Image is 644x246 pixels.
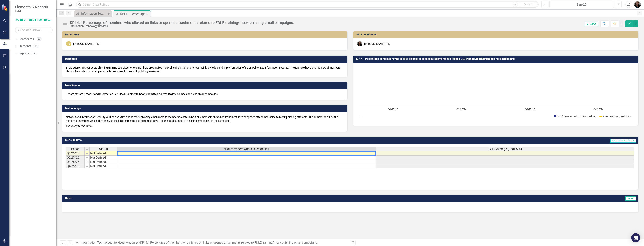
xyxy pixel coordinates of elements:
text: Q1-25/26 [388,107,398,111]
td: Not Defined [90,151,117,156]
text: Q3-25/26 [525,107,535,111]
img: ClearPoint Strategy [2,4,8,11]
div: Open Intercom Messenger [631,233,640,242]
img: Nicole Howard [634,1,641,8]
img: 8DAGhfEEPCf229AAAAAElFTkSuQmCC [85,165,88,168]
span: Last Calculated [DATE] [610,139,636,143]
div: Information Technology Services Landing Page [81,11,106,16]
td: Q2-25/26 [66,156,85,160]
h3: Data Source [65,84,345,87]
text: Q4-25/26 [593,107,603,111]
button: Show FYTD Average (Goal [600,115,631,118]
td: Q4-25/26 [66,164,85,168]
span: Period [71,147,80,151]
img: 8DAGhfEEPCf229AAAAAElFTkSuQmCC [85,160,88,163]
svg: Interactive chart [357,66,634,122]
span: Sep-25 [625,196,636,201]
span: FYTD Average (Goal <2%) [488,147,522,151]
button: Show % of members who clicked on link [554,115,596,118]
span: Elements & Reports [15,5,48,9]
text: Q2-25/26 [456,107,466,111]
span: Search [524,3,532,6]
a: Measures [126,241,139,244]
img: 8DAGhfEEPCf229AAAAAElFTkSuQmCC [86,148,89,151]
div: KPI 4.1 Percentage of members who clicked on links or opened attachments related to FDLE training... [140,241,318,244]
a: Elements [19,44,31,48]
td: Q1-25/26 [66,151,85,156]
td: Not Defined [90,164,117,168]
span: Q1-25/26 [585,22,598,26]
div: 19 [33,45,39,48]
h3: Measure Data [65,139,285,142]
img: 8DAGhfEEPCf229AAAAAElFTkSuQmCC [85,156,88,159]
p: Every quarter ITS conducts phishing training exercises, where members are emailed mock phishing a... [66,66,343,73]
div: KPI 4.1 Percentage of members who clicked on links or opened attachments related to FDLE training... [120,12,150,16]
div: [PERSON_NAME] (ITS) [364,42,390,46]
td: Not Defined [90,156,117,160]
img: Nicole Howard [357,41,362,46]
div: [PERSON_NAME] (ITS) [73,42,99,46]
span: Status [99,147,108,151]
a: Information Technology Services [15,18,53,22]
h3: Definition [65,57,345,60]
a: Scorecards [19,37,34,41]
input: Search Below... [15,27,53,33]
h3: Data Coordinator [356,33,636,36]
button: Sep-25 [549,1,614,8]
p: Report(s) from Network and Information Security/Customer Support submitted via email following mo... [66,92,343,96]
img: Not Defined [62,21,68,27]
small: FDLE [15,9,48,12]
div: Sep-25 [551,2,612,7]
td: Q3-25/26 [66,160,85,164]
h3: Data Owner [65,33,345,36]
div: TB [66,41,71,46]
img: 8DAGhfEEPCf229AAAAAElFTkSuQmCC [85,152,88,155]
button: View chart menu, Chart [359,113,364,119]
div: KPI 4.1 Percentage of members who clicked on links or opened attachments related to FDLE training... [70,21,294,25]
a: Information Technology Services Landing Page [75,11,106,16]
div: 9 [31,52,37,55]
a: Reports [19,51,29,56]
p: Network and Information Security will use analytics on the mock phishing emails sent to members t... [66,115,343,123]
input: Search ClearPoint... [76,1,539,8]
div: » » [75,241,347,245]
button: Search [519,2,538,7]
div: 47 [36,38,42,41]
h3: Methodology [65,107,345,110]
div: Information Technology Services [70,25,294,28]
div: Chart. Highcharts interactive chart. [357,66,634,122]
a: Information Technology Services [81,241,124,244]
h3: KPI 4.1 Percentage of members who clicked on links or opened attachments related to FDLE training... [356,57,636,60]
p: The yearly target is 2%. [66,123,343,128]
span: % of members who clicked on link [224,147,269,151]
h3: Notes [65,197,284,200]
td: Not Defined [90,160,117,164]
